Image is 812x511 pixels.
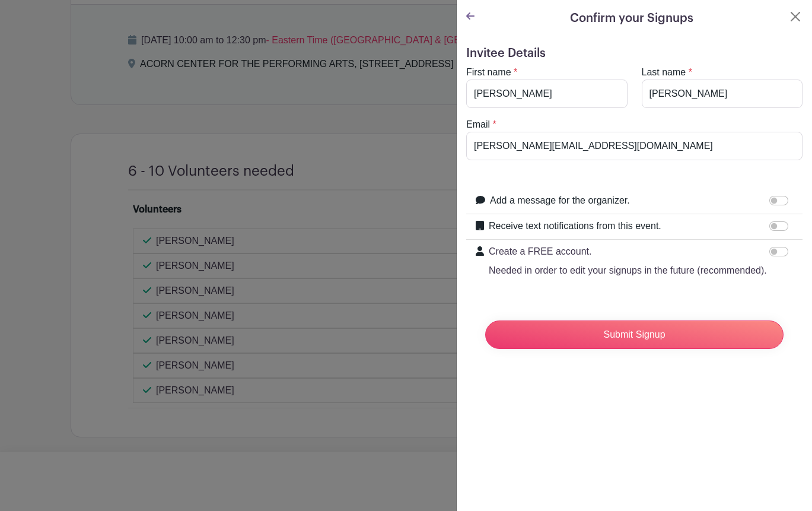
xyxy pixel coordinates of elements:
[466,118,490,132] label: Email
[466,46,803,61] h5: Invitee Details
[485,320,784,349] input: Submit Signup
[642,65,686,80] label: Last name
[489,219,661,233] label: Receive text notifications from this event.
[489,264,767,278] p: Needed in order to edit your signups in the future (recommended).
[466,65,511,80] label: First name
[490,193,630,208] label: Add a message for the organizer.
[788,9,803,24] button: Close
[489,245,767,259] p: Create a FREE account.
[570,9,693,27] h5: Confirm your Signups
